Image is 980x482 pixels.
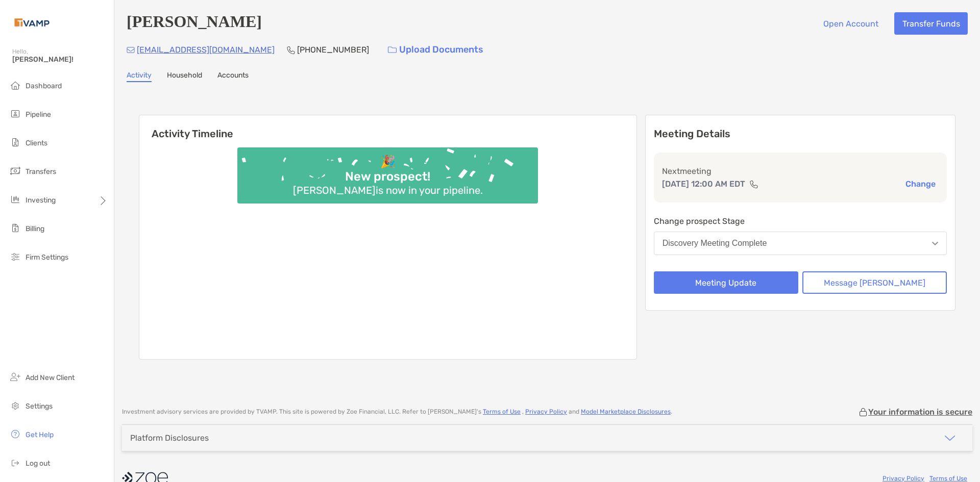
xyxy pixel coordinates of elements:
[127,71,152,82] a: Activity
[26,373,75,382] span: Add New Client
[127,47,135,53] img: Email Icon
[9,222,21,234] img: billing icon
[654,232,947,255] button: Discovery Meeting Complete
[12,55,108,64] span: [PERSON_NAME]!
[929,475,967,482] a: Terms of Use
[26,253,68,262] span: Firm Settings
[883,475,924,482] a: Privacy Policy
[525,408,567,415] a: Privacy Policy
[802,271,947,294] button: Message [PERSON_NAME]
[376,155,400,169] div: 🎉
[9,456,21,469] img: logout icon
[26,224,44,233] span: Billing
[26,196,56,205] span: Investing
[9,193,21,206] img: investing icon
[654,128,947,140] p: Meeting Details
[12,4,52,41] img: Zoe Logo
[26,110,51,119] span: Pipeline
[26,430,54,439] span: Get Help
[483,408,521,415] a: Terms of Use
[137,43,275,56] p: [EMAIL_ADDRESS][DOMAIN_NAME]
[127,12,262,35] h4: [PERSON_NAME]
[26,167,56,176] span: Transfers
[894,12,968,35] button: Transfer Funds
[662,165,939,177] p: Next meeting
[9,165,21,177] img: transfers icon
[381,39,490,61] a: Upload Documents
[663,239,767,248] div: Discovery Meeting Complete
[9,79,21,91] img: dashboard icon
[902,179,939,189] button: Change
[9,108,21,120] img: pipeline icon
[122,408,672,416] p: Investment advisory services are provided by TVAMP . This site is powered by Zoe Financial, LLC. ...
[9,250,21,263] img: firm-settings icon
[26,402,53,411] span: Settings
[9,371,21,383] img: add_new_client icon
[9,136,21,148] img: clients icon
[217,71,249,82] a: Accounts
[289,184,487,196] div: [PERSON_NAME] is now in your pipeline.
[662,177,745,190] p: [DATE] 12:00 AM EDT
[297,43,369,56] p: [PHONE_NUMBER]
[130,433,209,443] div: Platform Disclosures
[139,115,636,140] h6: Activity Timeline
[581,408,671,415] a: Model Marketplace Disclosures
[868,407,972,417] p: Your information is secure
[9,428,21,440] img: get-help icon
[341,169,434,184] div: New prospect!
[26,459,50,468] span: Log out
[932,242,938,245] img: Open dropdown arrow
[167,71,202,82] a: Household
[388,46,397,54] img: button icon
[287,46,295,54] img: Phone Icon
[9,399,21,412] img: settings icon
[654,215,947,227] p: Change prospect Stage
[815,12,886,35] button: Open Account
[654,271,798,294] button: Meeting Update
[944,432,956,444] img: icon arrow
[749,180,758,188] img: communication type
[26,139,47,147] span: Clients
[26,82,62,90] span: Dashboard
